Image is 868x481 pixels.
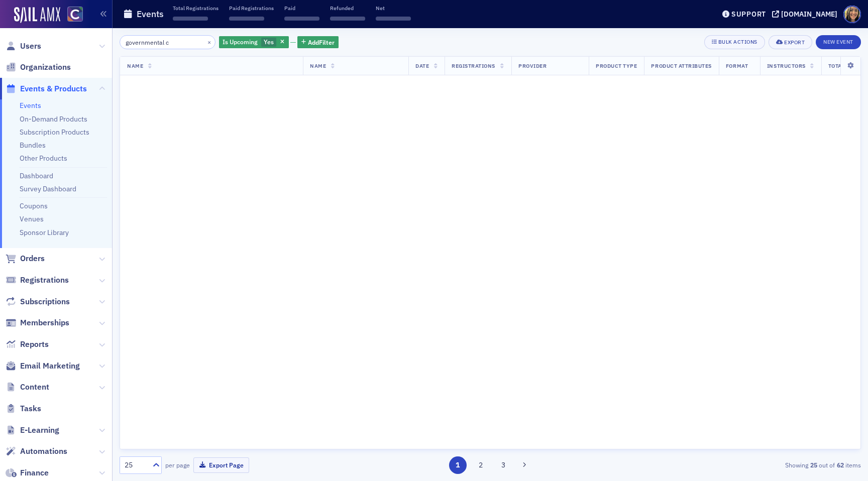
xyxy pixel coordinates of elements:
[14,7,60,23] img: SailAMX
[308,38,335,47] span: Add Filter
[6,253,45,264] a: Orders
[310,62,326,69] span: Name
[165,460,190,469] label: per page
[229,5,274,12] p: Paid Registrations
[6,339,49,350] a: Reports
[6,62,71,73] a: Organizations
[20,275,69,286] span: Registrations
[596,62,637,69] span: Product Type
[125,460,147,470] div: 25
[6,425,59,436] a: E-Learning
[20,62,71,73] span: Organizations
[6,403,41,414] a: Tasks
[20,184,76,193] a: Survey Dashboard
[472,456,489,474] button: 2
[20,403,41,414] span: Tasks
[6,296,70,307] a: Subscriptions
[816,37,861,46] a: New Event
[6,317,69,328] a: Memberships
[449,456,467,474] button: 1
[621,460,861,469] div: Showing out of items
[6,275,69,286] a: Registrations
[20,154,67,163] a: Other Products
[173,5,219,12] p: Total Registrations
[726,62,748,69] span: Format
[376,17,411,21] span: ‌
[20,339,49,350] span: Reports
[20,360,80,372] span: Email Marketing
[20,83,87,94] span: Events & Products
[20,296,70,307] span: Subscriptions
[20,101,41,110] a: Events
[835,460,845,469] strong: 62
[67,7,83,22] img: SailAMX
[20,171,53,180] a: Dashboard
[20,382,49,393] span: Content
[843,6,861,23] span: Profile
[495,456,512,474] button: 3
[20,467,49,478] span: Finance
[518,62,547,69] span: Provider
[20,228,69,237] a: Sponsor Library
[127,62,143,69] span: Name
[415,62,429,69] span: Date
[284,17,319,21] span: ‌
[20,253,45,264] span: Orders
[20,201,48,210] a: Coupons
[229,17,264,21] span: ‌
[20,317,69,328] span: Memberships
[264,38,274,46] span: Yes
[6,382,49,393] a: Content
[20,446,67,457] span: Automations
[223,38,258,46] span: Is Upcoming
[120,35,215,49] input: Search…
[20,128,89,137] a: Subscription Products
[808,460,819,469] strong: 25
[330,17,365,21] span: ‌
[173,17,208,21] span: ‌
[784,40,805,45] div: Export
[781,10,837,19] div: [DOMAIN_NAME]
[20,214,44,223] a: Venues
[731,10,766,19] div: Support
[769,35,812,49] button: Export
[284,5,319,12] p: Paid
[20,141,46,150] a: Bundles
[6,360,80,372] a: Email Marketing
[718,39,757,45] div: Bulk Actions
[205,37,214,46] button: ×
[20,425,59,436] span: E-Learning
[60,7,83,24] a: View Homepage
[219,36,289,49] div: Yes
[6,446,67,457] a: Automations
[452,62,495,69] span: Registrations
[6,83,87,94] a: Events & Products
[297,36,339,49] button: AddFilter
[6,467,49,478] a: Finance
[193,457,249,473] button: Export Page
[137,8,164,20] h1: Events
[20,41,41,52] span: Users
[704,35,765,49] button: Bulk Actions
[772,11,841,18] button: [DOMAIN_NAME]
[816,35,861,49] button: New Event
[376,5,411,12] p: Net
[767,62,806,69] span: Instructors
[330,5,365,12] p: Refunded
[20,114,87,124] a: On-Demand Products
[6,41,41,52] a: Users
[651,62,711,69] span: Product Attributes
